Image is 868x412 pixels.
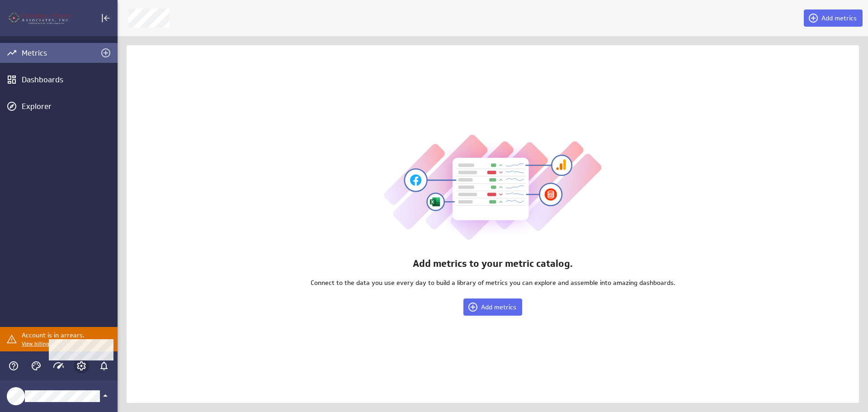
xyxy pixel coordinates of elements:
[6,358,21,374] div: Help
[74,358,89,374] div: Account and settings
[22,101,115,111] div: Explorer
[22,75,96,85] div: Dashboards
[22,340,85,348] p: View billing
[98,10,113,26] div: Collapse
[413,256,573,271] p: Add metrics to your metric catalog.
[481,303,516,311] span: Add metrics
[8,12,71,24] img: Klipfolio PowerMetrics Banner
[98,45,113,61] div: Add metrics
[311,278,675,288] p: Connect to the data you use every day to build a library of metrics you can explore and assemble ...
[53,360,64,371] svg: Usage
[384,133,602,246] img: metric-library-zero-state.svg
[821,14,857,22] span: Add metrics
[76,360,87,371] div: Account and settings
[22,48,96,58] div: Metrics
[463,298,522,316] button: Add metrics
[31,360,42,371] svg: Themes
[22,331,85,340] p: Account is in arrears.
[96,358,112,374] div: Notifications
[804,9,863,27] button: Add metrics
[28,358,44,374] div: Themes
